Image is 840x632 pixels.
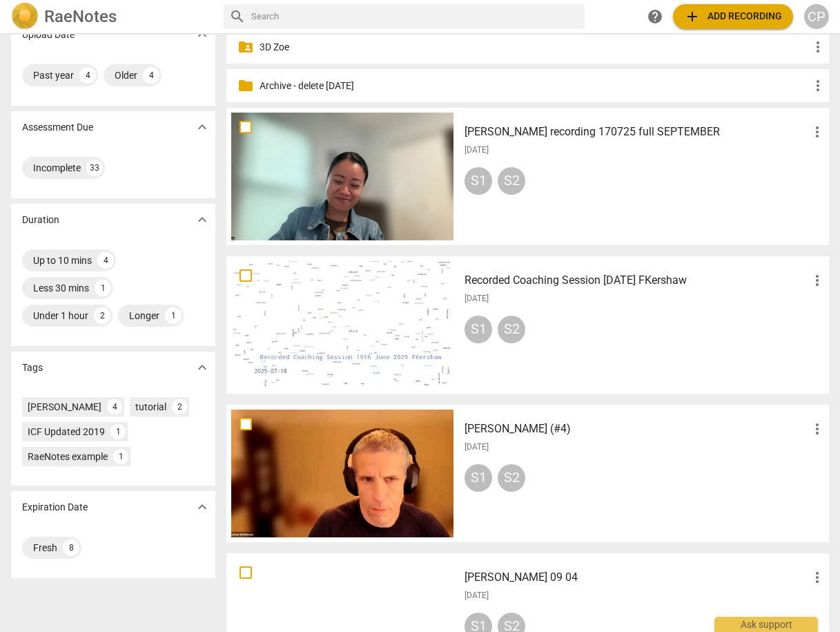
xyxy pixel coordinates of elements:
p: 3D Zoe [260,40,810,55]
div: Older [115,68,137,82]
img: Logo [11,3,39,30]
p: Upload Date [22,28,75,42]
span: expand_more [194,119,211,135]
div: S1 [465,316,492,343]
div: 1 [165,307,182,324]
button: Show more [192,209,213,230]
div: 1 [113,449,128,464]
div: 4 [143,67,159,84]
p: Expiration Date [22,500,88,515]
span: Add recording [684,8,782,25]
span: [DATE] [465,293,489,305]
button: Show more [192,497,213,517]
span: add [684,8,701,25]
span: more_vert [809,272,826,289]
h3: Monica - Joyce recording 170725 full SEPTEMBER [465,124,809,140]
h2: RaeNotes [44,7,117,26]
div: 4 [97,252,114,269]
div: Fresh [33,541,57,555]
div: Under 1 hour [33,309,88,323]
div: 33 [86,160,103,176]
div: ICF Updated 2019 [28,425,105,439]
a: Recorded Coaching Session [DATE] FKershaw[DATE]S1S2 [231,261,824,389]
a: [PERSON_NAME] recording 170725 full SEPTEMBER[DATE]S1S2 [231,113,824,240]
span: expand_more [194,359,211,376]
span: folder [237,77,254,94]
div: S2 [498,167,525,195]
input: Search [251,6,579,28]
span: folder_shared [237,39,254,55]
div: Less 30 mins [33,281,89,295]
div: 1 [95,280,111,296]
div: [PERSON_NAME] [28,400,101,414]
div: Past year [33,68,74,82]
div: RaeNotes example [28,450,108,463]
h3: Nathan (#4) [465,421,809,437]
h3: Recorded Coaching Session 19th June 2025 FKershaw [465,272,809,289]
p: Tags [22,361,43,375]
div: 8 [63,539,79,556]
span: more_vert [809,569,826,586]
div: Longer [129,309,159,323]
button: Show more [192,24,213,45]
p: Assessment Due [22,120,93,135]
div: 4 [107,399,122,414]
div: 2 [172,399,187,414]
button: CP [804,4,829,29]
div: S1 [465,167,492,195]
span: more_vert [809,124,826,140]
div: S2 [498,316,525,343]
span: search [229,8,246,25]
div: 1 [110,424,126,439]
p: Archive - delete in 3 months [260,79,810,93]
span: more_vert [809,421,826,437]
h3: Harriet B 09 04 [465,569,809,586]
span: expand_more [194,499,211,515]
div: Ask support [714,617,818,632]
span: [DATE] [465,441,489,453]
span: expand_more [194,26,211,43]
span: more_vert [810,77,826,94]
a: LogoRaeNotes [11,3,213,30]
div: 2 [94,307,110,324]
a: Help [643,4,667,29]
a: [PERSON_NAME] (#4)[DATE]S1S2 [231,410,824,537]
button: Upload [673,4,793,29]
span: [DATE] [465,590,489,602]
div: Up to 10 mins [33,253,92,267]
button: Show more [192,357,213,378]
div: S2 [498,464,525,492]
span: expand_more [194,211,211,228]
span: more_vert [810,39,826,55]
button: Show more [192,117,213,137]
div: tutorial [135,400,166,414]
p: Duration [22,213,59,227]
div: Incomplete [33,161,81,175]
div: 4 [79,67,96,84]
span: [DATE] [465,144,489,156]
span: help [647,8,663,25]
div: S1 [465,464,492,492]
